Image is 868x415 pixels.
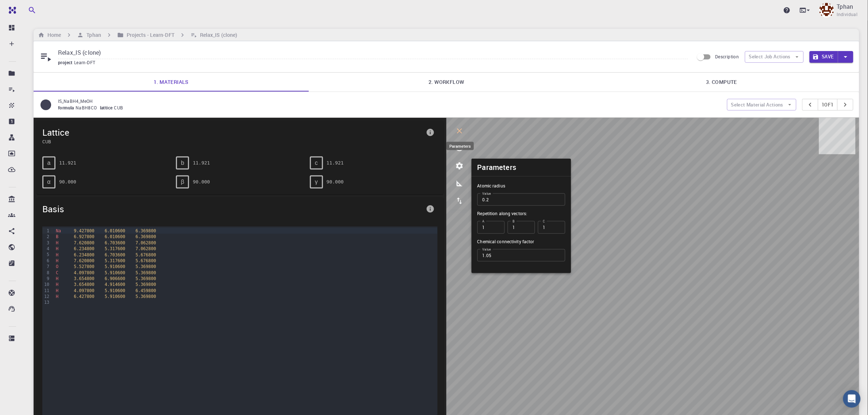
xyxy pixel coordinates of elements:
[56,294,58,299] span: H
[105,240,125,245] span: 6.703600
[47,179,50,185] span: α
[42,258,50,264] div: 6
[837,2,853,11] p: Tphan
[810,51,838,63] button: Save
[843,390,861,408] div: Open Intercom Messenger
[74,228,94,233] span: 9.427800
[56,240,58,245] span: H
[58,98,721,104] p: IS_NaBH4_MeOH
[42,203,423,215] span: Basis
[74,258,94,263] span: 7.620800
[135,252,156,257] span: 5.676800
[47,160,51,166] span: a
[135,234,156,239] span: 6.369800
[114,105,126,110] span: CUB
[34,73,309,92] a: 1. Materials
[105,252,125,257] span: 6.703600
[124,31,174,39] h6: Projects - Learn-DFT
[483,191,491,196] label: Value
[105,270,125,275] span: 5.910600
[56,228,61,233] span: Na
[135,228,156,233] span: 6.369800
[584,73,859,92] a: 3. Compute
[42,282,50,287] div: 10
[56,270,58,275] span: C
[42,288,50,294] div: 11
[197,31,238,39] h6: Relax_IS (clone)
[37,31,239,39] nav: breadcrumb
[42,234,50,240] div: 2
[105,294,125,299] span: 5.910600
[477,162,516,173] h6: Parameters
[483,219,485,224] label: A
[423,125,438,140] button: info
[135,270,156,275] span: 5.369800
[423,202,438,216] button: info
[477,182,565,189] p: Atomic radius
[42,276,50,282] div: 9
[105,264,125,269] span: 5.910600
[105,288,125,293] span: 5.910600
[135,288,156,293] span: 6.459800
[56,282,58,287] span: H
[58,59,74,65] span: project
[477,210,565,217] p: Repetition along vectors:
[483,247,491,252] label: Value
[74,234,94,239] span: 6.927800
[56,234,58,239] span: B
[6,7,16,14] img: logo
[181,160,184,166] span: b
[56,246,58,251] span: H
[56,264,58,269] span: O
[42,299,50,305] div: 13
[74,252,94,257] span: 6.234800
[42,246,50,252] div: 4
[74,270,94,275] span: 4.097800
[42,252,50,257] div: 5
[105,276,125,281] span: 6.906600
[42,228,50,234] div: 1
[819,3,834,18] img: Tphan
[727,99,796,110] button: Select Material Actions
[74,59,99,65] span: Learn-DFT
[135,282,156,287] span: 5.369800
[315,160,318,166] span: c
[135,246,156,251] span: 7.062800
[327,156,344,169] pre: 11.921
[42,270,50,276] div: 8
[105,234,125,239] span: 6.010600
[193,175,210,188] pre: 90.000
[56,258,58,263] span: H
[58,105,76,110] span: formula
[309,73,584,92] a: 2. Workflow
[513,219,515,224] label: B
[42,264,50,269] div: 7
[100,105,114,110] span: lattice
[84,31,101,39] h6: Tphan
[59,156,76,169] pre: 11.921
[42,138,423,145] span: CUB
[56,252,58,257] span: H
[837,11,858,18] span: Individual
[105,246,125,251] span: 5.317600
[74,240,94,245] span: 7.620800
[135,264,156,269] span: 5.369800
[315,179,318,185] span: γ
[477,238,565,245] p: Chemical connectivity factor
[715,54,739,59] span: Description
[56,276,58,281] span: H
[193,156,210,169] pre: 11.921
[543,219,545,224] label: C
[135,276,156,281] span: 5.369800
[76,105,100,110] span: NaBH8CO
[818,99,838,110] button: 1of1
[59,175,76,188] pre: 90.000
[745,51,804,63] button: Select Job Actions
[74,246,94,251] span: 6.234800
[42,240,50,246] div: 3
[16,5,37,12] span: Hỗ trợ
[105,282,125,287] span: 4.914600
[74,288,94,293] span: 4.097800
[135,258,156,263] span: 5.676800
[45,31,61,39] h6: Home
